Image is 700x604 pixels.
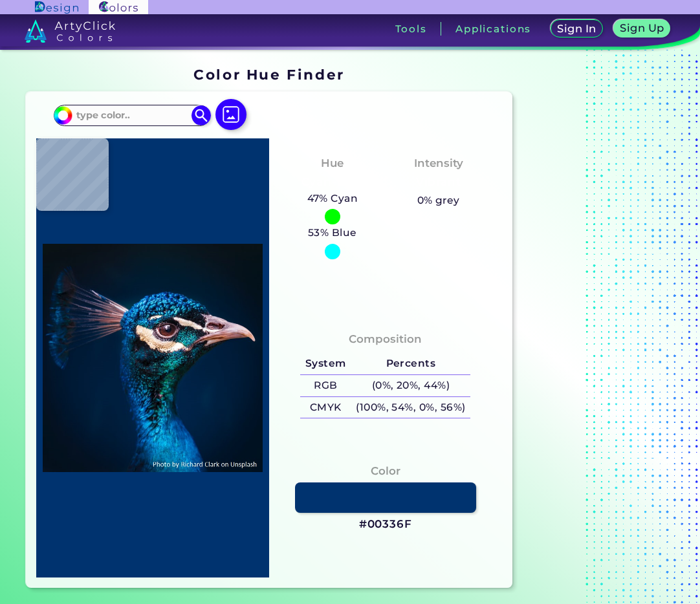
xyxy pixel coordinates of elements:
a: Sign In [553,21,601,37]
h3: #00336F [359,517,412,532]
h5: RGB [300,375,351,396]
h5: System [300,353,351,374]
h4: Composition [349,330,422,349]
iframe: Advertisement [518,61,679,593]
img: icon search [191,105,211,125]
img: img_pavlin.jpg [43,145,263,571]
img: logo_artyclick_colors_white.svg [25,19,116,43]
h5: (100%, 54%, 0%, 56%) [351,397,470,418]
img: ArtyClick Design logo [35,1,78,14]
h4: Color [371,462,400,480]
h5: 0% grey [417,192,460,209]
h5: Sign In [559,24,594,34]
h3: Cyan-Blue [296,175,369,190]
input: type color.. [72,107,192,124]
h5: Percents [351,353,470,374]
h4: Intensity [414,154,463,173]
h3: Vibrant [410,175,466,190]
h5: Sign Up [622,23,662,33]
h5: 53% Blue [303,224,362,241]
h5: 47% Cyan [302,190,363,207]
h4: Hue [321,154,344,173]
h1: Color Hue Finder [193,65,344,84]
img: icon picture [215,99,246,130]
h5: CMYK [300,397,351,418]
a: Sign Up [617,21,668,37]
h3: Tools [395,24,427,34]
h5: (0%, 20%, 44%) [351,375,470,396]
h3: Applications [455,24,531,34]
